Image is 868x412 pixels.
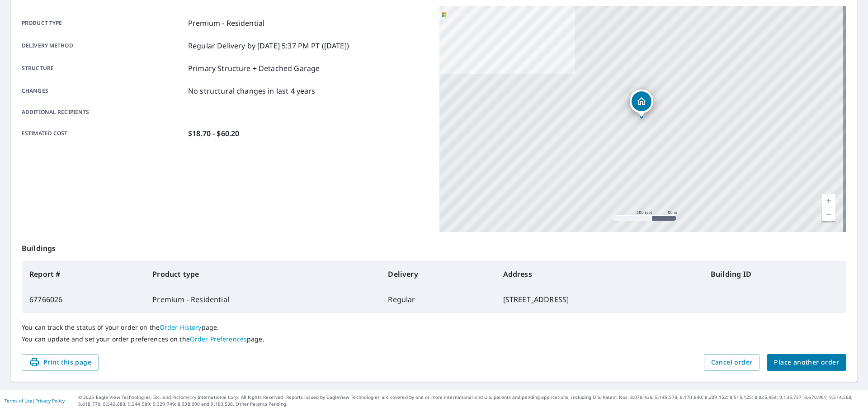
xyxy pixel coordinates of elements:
[29,357,91,368] span: Print this page
[5,398,33,404] a: Terms of Use
[160,323,202,331] a: Order History
[822,208,835,221] a: Current Level 17, Zoom Out
[145,261,381,287] th: Product type
[188,40,349,51] p: Regular Delivery by [DATE] 5:37 PM PT ([DATE])
[78,394,863,407] p: © 2025 Eagle View Technologies, Inc. and Pictometry International Corp. All Rights Reserved. Repo...
[22,261,145,287] th: Report #
[22,85,184,96] p: Changes
[496,261,703,287] th: Address
[703,261,846,287] th: Building ID
[381,287,495,312] td: Regular
[190,335,247,343] a: Order Preferences
[22,354,99,371] button: Print this page
[22,287,145,312] td: 67766026
[5,398,65,403] p: |
[188,128,239,139] p: $18.70 - $60.20
[22,335,846,343] p: You can update and set your order preferences on the page.
[188,18,264,28] p: Premium - Residential
[22,18,184,28] p: Product type
[22,108,184,116] p: Additional recipients
[774,357,839,368] span: Place another order
[22,40,184,51] p: Delivery method
[711,357,753,368] span: Cancel order
[381,261,495,287] th: Delivery
[767,354,846,371] button: Place another order
[145,287,381,312] td: Premium - Residential
[188,85,316,96] p: No structural changes in last 4 years
[22,63,184,74] p: Structure
[630,90,653,118] div: Dropped pin, building 1, Residential property, 701 N Blackhorse Dr Spanish Fork, UT 84660
[496,287,703,312] td: [STREET_ADDRESS]
[188,63,320,74] p: Primary Structure + Detached Garage
[35,398,65,404] a: Privacy Policy
[704,354,760,371] button: Cancel order
[22,323,846,331] p: You can track the status of your order on the page.
[822,194,835,208] a: Current Level 17, Zoom In
[22,128,184,139] p: Estimated cost
[22,232,846,261] p: Buildings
